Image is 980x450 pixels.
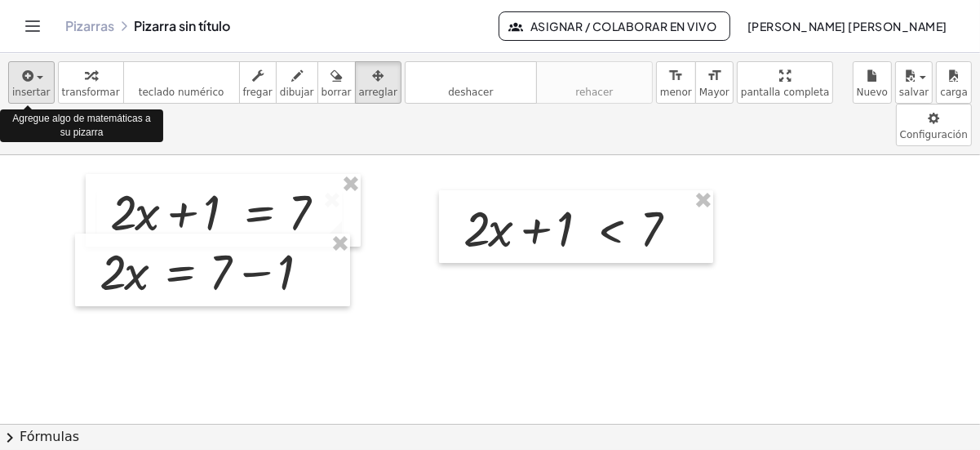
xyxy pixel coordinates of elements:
[8,61,55,104] button: insertar
[448,87,493,98] span: deshacer
[317,61,356,104] button: borrar
[321,87,352,98] span: borrar
[895,61,933,104] button: salvar
[355,61,401,104] button: arreglar
[62,87,120,98] span: transformar
[853,61,892,104] button: Nuevo
[239,61,277,104] button: fregar
[936,61,972,104] button: carga
[58,61,124,104] button: transformar
[20,428,79,447] font: Fórmulas
[699,87,729,98] span: Mayor
[139,87,224,98] span: teclado numérico
[409,66,533,86] i: deshacer
[896,104,972,146] button: Configuración
[940,87,968,98] span: carga
[12,87,51,98] span: insertar
[536,61,653,104] button: rehacerrehacer
[695,61,734,104] button: format_sizeMayor
[359,87,397,98] span: arreglar
[499,11,731,41] button: Asignar / Colaborar en vivo
[243,87,273,98] span: fregar
[656,61,696,104] button: format_sizemenor
[660,87,692,98] span: menor
[857,87,888,98] span: Nuevo
[575,87,613,98] span: rehacer
[741,87,830,98] span: pantalla completa
[747,19,947,33] font: [PERSON_NAME] [PERSON_NAME]
[900,129,968,140] span: Configuración
[734,11,960,41] button: [PERSON_NAME] [PERSON_NAME]
[276,61,318,104] button: dibujar
[540,66,649,86] i: rehacer
[65,18,114,34] a: Pizarras
[127,66,236,86] i: teclado
[668,66,684,86] i: format_size
[530,19,717,33] font: Asignar / Colaborar en vivo
[899,87,929,98] span: salvar
[405,61,537,104] button: deshacerdeshacer
[280,87,314,98] span: dibujar
[20,13,46,39] button: Alternar navegación
[737,61,834,104] button: pantalla completa
[707,66,722,86] i: format_size
[123,61,240,104] button: tecladoteclado numérico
